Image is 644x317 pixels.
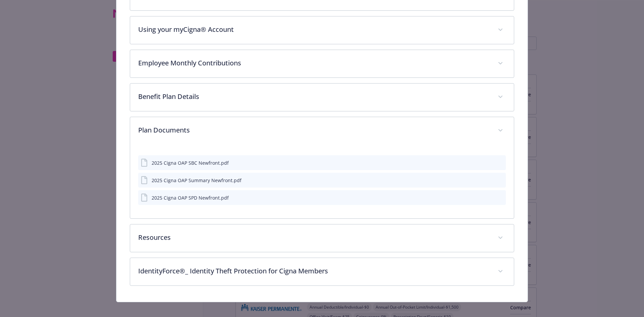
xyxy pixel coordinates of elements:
[152,159,229,166] div: 2025 Cigna OAP SBC Newfront.pdf
[497,194,503,202] button: preview file
[130,258,514,285] div: IdentityForce®_ Identity Theft Protection for Cigna Members
[130,224,514,252] div: Resources
[130,117,514,145] div: Plan Documents
[138,266,490,276] p: IdentityForce®_ Identity Theft Protection for Cigna Members
[486,177,492,184] button: download file
[130,16,514,44] div: Using your myCigna® Account
[138,92,490,102] p: Benefit Plan Details
[497,159,503,166] button: preview file
[497,177,503,184] button: preview file
[130,84,514,111] div: Benefit Plan Details
[485,194,492,202] button: download file
[130,50,514,77] div: Employee Monthly Contributions
[486,159,492,166] button: download file
[152,194,229,201] div: 2025 Cigna OAP SPD Newfront.pdf
[130,145,514,218] div: Plan Documents
[138,125,490,135] p: Plan Documents
[152,177,241,184] div: 2025 Cigna OAP Summary Newfront.pdf
[138,58,490,68] p: Employee Monthly Contributions
[138,24,490,35] p: Using your myCigna® Account
[138,232,490,243] p: Resources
